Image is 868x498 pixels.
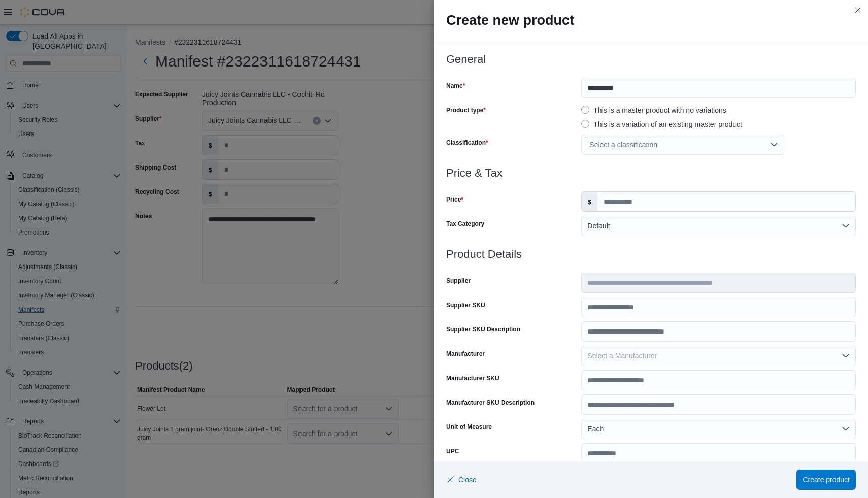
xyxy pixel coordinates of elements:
label: Manufacturer SKU [446,374,499,382]
span: Create product [803,475,850,485]
label: Product type [446,106,486,114]
span: Select a Manufacturer [587,352,657,360]
label: Tax Category [446,220,484,228]
label: Supplier SKU [446,301,485,309]
label: Name [446,82,465,90]
label: Price [446,195,463,204]
label: Supplier SKU Description [446,325,520,334]
h3: Product Details [446,248,856,260]
label: This is a variation of an existing master product [581,118,742,130]
button: Close [446,470,477,490]
button: Default [581,216,856,236]
h3: Price & Tax [446,167,856,179]
button: Close this dialog [852,4,864,16]
label: $ [582,192,597,211]
button: Each [581,419,856,439]
span: Close [458,475,477,485]
button: Create product [796,470,856,490]
label: Classification [446,139,488,147]
label: Manufacturer SKU Description [446,399,535,407]
label: UPC [446,447,459,455]
label: This is a master product with no variations [581,104,726,116]
label: Supplier [446,277,471,285]
h3: General [446,53,856,65]
label: Unit of Measure [446,423,492,431]
button: Select a Manufacturer [581,346,856,366]
h2: Create new product [446,12,856,28]
label: Manufacturer [446,350,485,358]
